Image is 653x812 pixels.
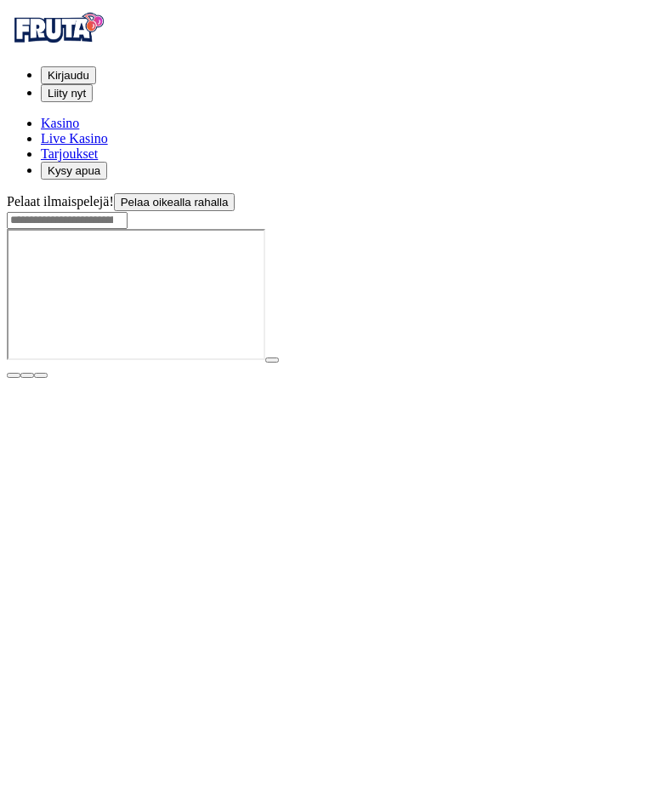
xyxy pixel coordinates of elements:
span: Live Kasino [41,131,108,146]
button: play icon [265,357,279,363]
button: close icon [7,373,20,378]
a: gift-inverted iconTarjoukset [41,146,98,161]
button: fullscreen icon [34,373,48,378]
a: Fruta [7,37,109,52]
iframe: Fire in the Hole 2 [7,229,265,360]
button: Pelaa oikealla rahalla [114,193,236,211]
span: Liity nyt [48,87,86,100]
button: Liity nyt [41,84,93,102]
button: headphones iconKysy apua [41,162,107,180]
span: Kirjaudu [48,69,89,82]
button: Kirjaudu [41,66,96,84]
input: Search [7,212,128,229]
a: diamond iconKasino [41,116,79,130]
span: Kasino [41,116,79,130]
span: Kysy apua [48,164,100,177]
div: Pelaat ilmaispelejä! [7,193,646,211]
span: Pelaa oikealla rahalla [121,196,229,209]
button: chevron-down icon [20,373,34,378]
span: Tarjoukset [41,146,98,161]
img: Fruta [7,7,109,49]
a: poker-chip iconLive Kasino [41,131,108,146]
